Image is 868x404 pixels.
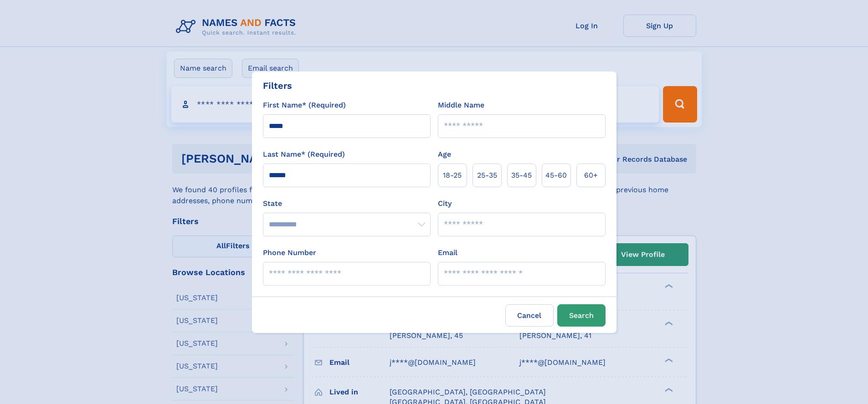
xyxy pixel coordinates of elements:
[584,170,598,181] span: 60+
[263,198,431,209] label: State
[557,304,606,327] button: Search
[263,149,345,160] label: Last Name* (Required)
[545,170,567,181] span: 45‑60
[511,170,532,181] span: 35‑45
[438,100,484,111] label: Middle Name
[263,247,316,258] label: Phone Number
[263,100,346,111] label: First Name* (Required)
[263,79,292,92] div: Filters
[477,170,497,181] span: 25‑35
[438,149,451,160] label: Age
[438,247,457,258] label: Email
[505,304,554,327] label: Cancel
[443,170,462,181] span: 18‑25
[438,198,452,209] label: City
